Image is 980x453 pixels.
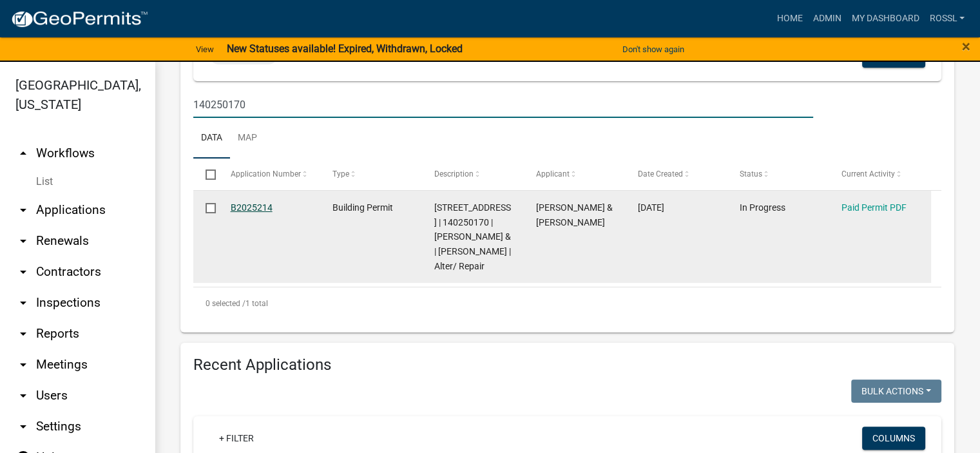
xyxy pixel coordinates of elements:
[218,159,320,189] datatable-header-cell: Application Number
[740,169,762,178] span: Status
[434,202,511,271] span: 23494 725TH AVE | 140250170 | LAWRENCE,ALAN J & | ANGELA M LAWRENCE | Alter/ Repair
[332,169,349,178] span: Type
[962,39,970,54] button: Close
[807,6,846,31] a: Admin
[320,159,421,189] datatable-header-cell: Type
[829,159,931,189] datatable-header-cell: Current Activity
[638,169,683,178] span: Date Created
[231,202,273,213] a: B2025214
[524,159,626,189] datatable-header-cell: Applicant
[924,6,970,31] a: RossL
[15,295,31,311] i: arrow_drop_down
[15,357,31,372] i: arrow_drop_down
[209,427,264,450] a: + Filter
[15,146,31,161] i: arrow_drop_up
[193,118,230,159] a: Data
[15,326,31,342] i: arrow_drop_down
[638,202,664,213] span: 07/08/2025
[846,6,924,31] a: My Dashboard
[626,159,727,189] datatable-header-cell: Date Created
[15,233,31,249] i: arrow_drop_down
[771,6,807,31] a: Home
[227,43,463,55] strong: New Statuses available! Expired, Withdrawn, Locked
[230,118,265,159] a: Map
[15,202,31,218] i: arrow_drop_down
[740,202,785,213] span: In Progress
[536,202,613,227] span: Angela & Alan Lawrence
[841,202,907,213] a: Paid Permit PDF
[193,92,813,118] input: Search for applications
[434,169,474,178] span: Description
[727,159,829,189] datatable-header-cell: Status
[191,39,219,60] a: View
[15,388,31,403] i: arrow_drop_down
[231,169,301,178] span: Application Number
[15,419,31,434] i: arrow_drop_down
[422,159,524,189] datatable-header-cell: Description
[193,356,941,374] h4: Recent Applications
[536,169,570,178] span: Applicant
[193,287,941,320] div: 1 total
[862,427,925,450] button: Columns
[289,41,344,64] a: + Filter
[841,169,895,178] span: Current Activity
[206,299,245,308] span: 0 selected /
[851,380,941,403] button: Bulk Actions
[332,202,393,213] span: Building Permit
[617,39,689,60] button: Don't show again
[962,37,970,55] span: ×
[193,159,218,189] datatable-header-cell: Select
[15,264,31,280] i: arrow_drop_down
